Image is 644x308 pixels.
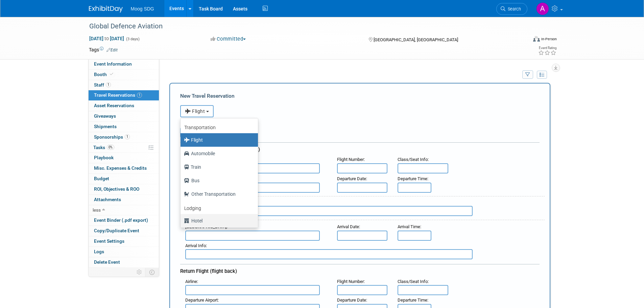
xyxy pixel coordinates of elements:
[94,61,132,67] span: Event Information
[89,35,124,42] span: [DATE] [DATE]
[94,197,121,202] span: Attachments
[398,157,428,162] span: Class/Seat Info
[94,124,117,129] span: Shipments
[185,109,205,114] span: Flight
[487,35,557,45] div: Event Format
[398,298,428,303] small: :
[505,6,521,11] span: Search
[94,134,130,140] span: Sponsorships
[184,162,251,172] label: Train
[89,236,159,246] a: Event Settings
[185,298,218,303] span: Departure Airport
[94,113,116,119] span: Giveaways
[337,279,365,284] small: :
[337,224,360,229] small: :
[94,82,111,88] span: Staff
[89,70,159,80] a: Booth
[185,279,197,284] span: Airline
[398,176,428,181] small: :
[89,132,159,142] a: Sponsorships1
[184,135,251,145] label: Flight
[89,6,123,13] img: ExhibitDay
[181,120,258,133] a: Transportation
[94,217,148,223] span: Event Binder (.pdf export)
[89,90,159,100] a: Travel Reservations1
[94,259,120,265] span: Delete Event
[337,176,367,181] small: :
[125,134,130,139] span: 1
[137,93,142,98] span: 1
[134,268,145,277] td: Personalize Event Tab Strip
[93,145,114,150] span: Tasks
[184,175,251,186] label: Bus
[184,215,251,226] label: Hotel
[208,35,248,43] button: Committed
[131,6,154,11] span: Moog SDG
[89,153,159,163] a: Playbook
[525,73,530,77] i: Filter by Traveler
[398,157,429,162] small: :
[398,279,428,284] span: Class/Seat Info
[94,176,109,181] span: Budget
[93,207,101,213] span: less
[536,2,549,15] img: ALYSSA Szal
[185,298,219,303] small: :
[94,186,139,192] span: ROI, Objectives & ROO
[87,20,517,32] div: Global Defence Aviation
[89,163,159,173] a: Misc. Expenses & Credits
[89,143,159,153] a: Tasks0%
[125,37,140,41] span: (3 days)
[533,36,540,42] img: Format-Inperson.png
[94,165,147,171] span: Misc. Expenses & Credits
[337,176,366,181] span: Departure Date
[180,117,540,127] div: Booking Confirmation Number:
[184,148,251,159] label: Automobile
[89,174,159,184] a: Budget
[337,298,367,303] small: :
[337,157,364,162] span: Flight Number
[180,268,237,274] span: Return Flight (flight back)
[89,257,159,267] a: Delete Event
[106,82,111,87] span: 1
[110,72,113,76] i: Booth reservation complete
[398,224,421,229] small: :
[107,145,114,150] span: 0%
[374,37,458,42] span: [GEOGRAPHIC_DATA], [GEOGRAPHIC_DATA]
[89,205,159,215] a: less
[89,195,159,205] a: Attachments
[184,206,201,211] b: Lodging
[185,243,206,248] span: Arrival Info
[180,92,540,100] div: New Travel Reservation
[398,176,427,181] span: Departure Time
[103,36,110,41] span: to
[89,46,118,53] td: Tags
[4,3,350,10] body: Rich Text Area. Press ALT-0 for help.
[184,189,251,199] label: Other Transportation
[181,201,258,214] a: Lodging
[337,298,366,303] span: Departure Date
[398,298,427,303] span: Departure Time
[337,224,359,229] span: Arrival Date
[89,101,159,111] a: Asset Reservations
[89,59,159,69] a: Event Information
[185,243,207,248] small: :
[89,80,159,90] a: Staff1
[541,37,557,42] div: In-Person
[94,249,104,254] span: Logs
[94,238,124,244] span: Event Settings
[89,184,159,194] a: ROI, Objectives & ROO
[180,105,214,117] button: Flight
[94,72,115,77] span: Booth
[337,157,365,162] small: :
[538,46,556,50] div: Event Rating
[106,48,118,52] a: Edit
[89,122,159,132] a: Shipments
[398,279,429,284] small: :
[398,224,420,229] span: Arrival Time
[337,279,364,284] span: Flight Number
[184,125,216,130] b: Transportation
[185,279,198,284] small: :
[94,228,139,233] span: Copy/Duplicate Event
[496,3,527,15] a: Search
[89,111,159,121] a: Giveaways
